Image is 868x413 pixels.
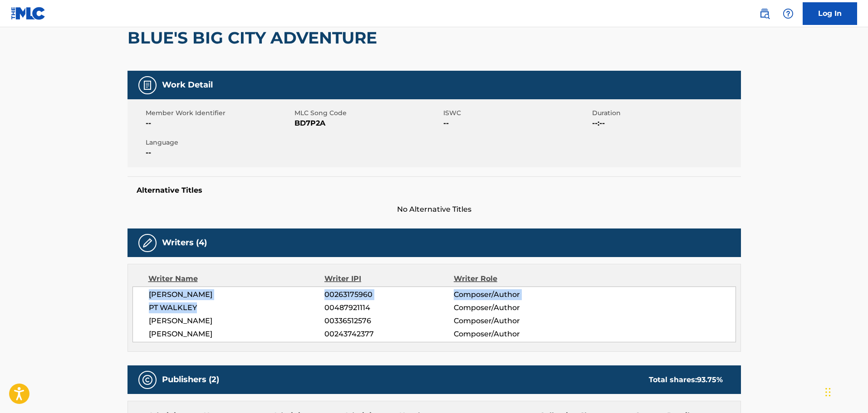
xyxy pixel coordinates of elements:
iframe: Chat Widget [823,369,868,413]
span: Composer/Author [454,302,571,313]
span: 00263175960 [324,289,453,300]
h5: Writers (4) [162,238,207,248]
span: No Alternative Titles [128,204,741,215]
span: BD7P2A [294,118,441,129]
a: Log In [803,2,857,25]
span: [PERSON_NAME] [149,289,325,300]
div: Total shares: [649,374,723,385]
h5: Alternative Titles [137,186,732,195]
span: 00243742377 [324,329,453,340]
h5: Work Detail [162,80,213,90]
span: -- [443,118,590,129]
img: Work Detail [142,80,153,91]
a: Public Search [755,5,774,23]
span: Language [146,138,292,147]
span: -- [146,118,292,129]
span: 93.75 % [697,375,723,384]
span: Composer/Author [454,316,571,326]
span: Composer/Author [454,289,571,300]
span: --:-- [592,118,739,129]
span: Member Work Identifier [146,108,292,118]
span: Composer/Author [454,329,571,340]
img: MLC Logo [11,7,46,20]
img: help [783,8,794,19]
h5: Publishers (2) [162,374,219,385]
img: Publishers [142,374,153,385]
div: Drag [825,379,831,406]
img: search [759,8,770,19]
span: PT WALKLEY [149,302,325,313]
div: Writer Role [454,273,571,284]
div: Writer IPI [324,273,454,284]
span: Duration [592,108,739,118]
img: Writers [142,238,153,248]
span: MLC Song Code [294,108,441,118]
span: [PERSON_NAME] [149,329,325,340]
h2: BLUE'S BIG CITY ADVENTURE [128,28,382,48]
span: 00487921114 [324,302,453,313]
span: [PERSON_NAME] [149,316,325,326]
span: 00336512576 [324,316,453,326]
span: ISWC [443,108,590,118]
div: Help [779,5,797,23]
div: Writer Name [148,273,325,284]
span: -- [146,147,292,158]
